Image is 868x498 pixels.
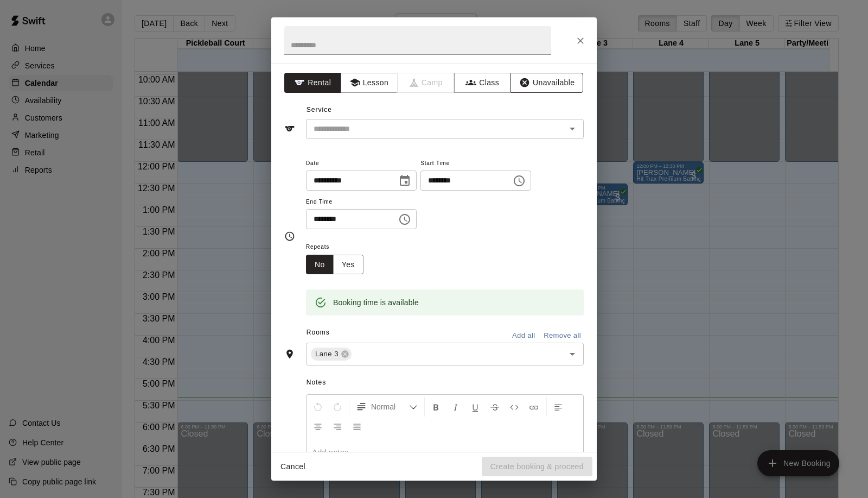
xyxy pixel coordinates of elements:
[306,255,334,275] button: No
[466,397,484,417] button: Format Underline
[328,417,347,436] button: Right Align
[348,417,366,436] button: Justify Align
[328,397,347,417] button: Redo
[307,329,330,336] span: Rooms
[309,417,327,436] button: Center Align
[446,397,465,417] button: Format Italics
[307,106,332,114] span: Service
[508,170,530,192] button: Choose time, selected time is 5:15 PM
[311,349,343,360] span: Lane 3
[284,231,295,242] svg: Timing
[371,401,409,412] span: Normal
[306,240,372,255] span: Repeats
[306,156,417,171] span: Date
[510,73,583,93] button: Unavailable
[420,156,531,171] span: Start Time
[549,397,567,417] button: Left Align
[284,73,341,93] button: Rental
[333,293,419,312] div: Booking time is available
[394,209,416,230] button: Choose time, selected time is 5:45 PM
[306,195,417,210] span: End Time
[333,255,363,275] button: Yes
[565,346,580,362] button: Open
[309,397,327,417] button: Undo
[506,327,541,344] button: Add all
[505,397,524,417] button: Insert Code
[571,31,590,51] button: Close
[394,170,416,192] button: Choose date, selected date is Oct 12, 2025
[276,457,310,477] button: Cancel
[352,397,422,417] button: Formatting Options
[427,397,445,417] button: Format Bold
[284,123,295,134] svg: Service
[307,374,584,392] span: Notes
[454,73,511,93] button: Class
[525,397,543,417] button: Insert Link
[541,327,584,344] button: Remove all
[565,121,580,136] button: Open
[311,348,352,361] div: Lane 3
[486,397,504,417] button: Format Strikethrough
[284,349,295,360] svg: Rooms
[306,255,363,275] div: outlined button group
[398,73,455,93] span: Camps can only be created in the Services page
[341,73,398,93] button: Lesson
